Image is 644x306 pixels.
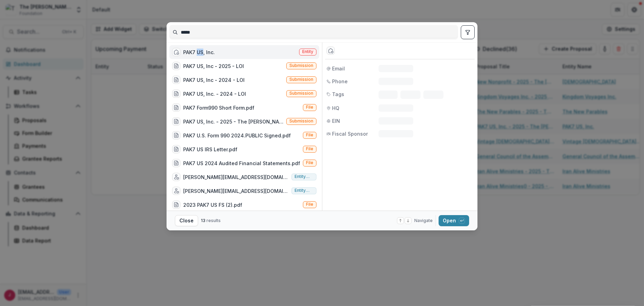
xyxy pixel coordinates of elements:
[332,130,368,137] span: Fiscal Sponsor
[289,91,313,96] span: Submission
[183,160,300,167] div: PAK7 US 2024 Audited Financial Statements.pdf
[183,104,254,111] div: PAK7 Form990 Short Form.pdf
[439,215,469,226] button: Open
[332,78,348,85] span: Phone
[306,202,313,207] span: File
[289,77,313,82] span: Submission
[295,188,313,193] span: Entity user
[306,105,313,110] span: File
[183,146,237,153] div: PAK7 US IRS Letter.pdf
[306,160,313,165] span: File
[206,218,221,223] span: results
[295,174,313,179] span: Entity user
[414,218,433,224] span: Navigate
[175,215,198,226] button: Close
[461,25,475,39] button: toggle filters
[183,201,242,209] div: 2023 PAK7 US FS (2).pdf
[306,146,313,151] span: File
[332,91,344,98] span: Tags
[183,62,244,70] div: PAK7 US, Inc - 2025 - LOI
[201,218,205,223] span: 13
[306,133,313,137] span: File
[183,173,289,181] div: [PERSON_NAME][EMAIL_ADDRESS][DOMAIN_NAME]
[183,118,283,125] div: PAK7 US, Inc. - 2025 - The [PERSON_NAME] Foundation Grant Proposal Application
[183,90,246,97] div: PAK7 US, Inc. - 2024 - LOI
[332,104,339,112] span: HQ
[183,76,245,84] div: PAK7 US, Inc - 2024 - LOI
[183,132,291,139] div: PAK7 U.S. Form 990 2024.PUBLIC Signed.pdf
[289,119,313,124] span: Submission
[302,49,313,54] span: Entity
[332,117,340,125] span: EIN
[183,187,289,195] div: [PERSON_NAME][EMAIL_ADDRESS][DOMAIN_NAME]
[289,63,313,68] span: Submission
[183,49,215,56] div: PAK7 US, Inc.
[332,65,345,72] span: Email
